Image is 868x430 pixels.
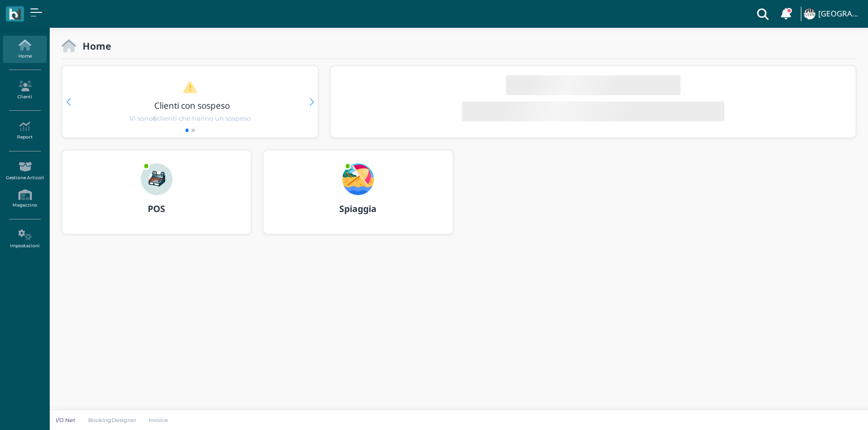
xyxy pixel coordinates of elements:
[797,399,860,422] iframe: Help widget launcher
[62,150,251,246] a: ... POS
[3,185,46,213] a: Magazzino
[81,80,299,123] a: Clienti con sospeso Vi sono6clienti che hanno un sospeso
[263,150,453,246] a: ... Spiaggia
[339,203,377,215] b: Spiaggia
[3,157,46,185] a: Gestione Articoli
[153,115,157,122] b: 6
[148,203,165,215] b: POS
[9,8,20,20] img: logo
[3,76,46,104] a: Clienti
[3,225,46,253] a: Impostazioni
[3,36,46,63] a: Home
[342,163,374,195] img: ...
[83,101,301,110] h3: Clienti con sospeso
[309,98,314,106] div: Next slide
[76,41,111,51] h2: Home
[802,2,862,26] a: ... [GEOGRAPHIC_DATA]
[66,98,71,106] div: Previous slide
[3,117,46,144] a: Report
[141,163,173,195] img: ...
[804,8,815,19] img: ...
[818,10,862,18] h4: [GEOGRAPHIC_DATA]
[62,66,318,138] div: 1 / 2
[129,114,251,123] span: Vi sono clienti che hanno un sospeso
